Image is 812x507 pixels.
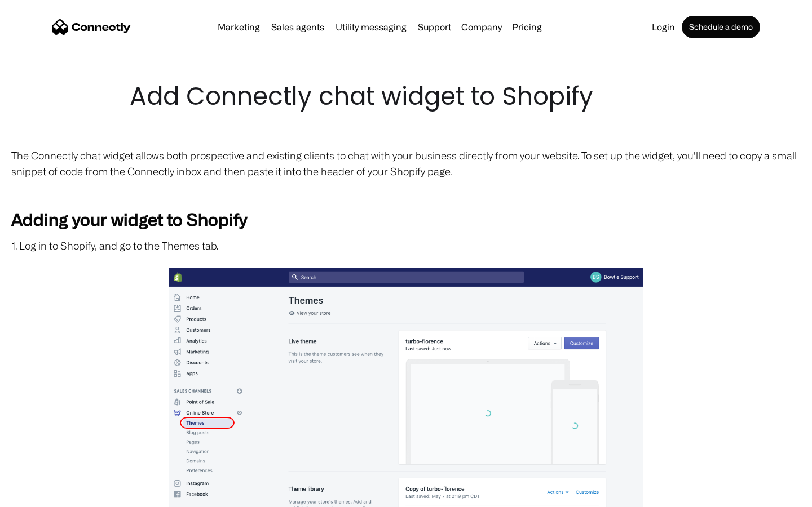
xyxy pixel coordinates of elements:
[130,79,682,114] h1: Add Connectly chat widget to Shopify
[331,23,411,32] a: Utility messaging
[11,487,68,503] aside: Language selected: English
[213,23,264,32] a: Marketing
[647,23,679,32] a: Login
[682,16,760,38] a: Schedule a demo
[413,23,456,32] a: Support
[267,23,329,32] a: Sales agents
[11,238,801,253] p: 1. Log in to Shopify, and go to the Themes tab.
[23,487,68,503] ul: Language list
[507,23,546,32] a: Pricing
[11,148,801,179] p: The Connectly chat widget allows both prospective and existing clients to chat with your business...
[11,210,247,229] strong: Adding your widget to Shopify
[461,19,502,35] div: Company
